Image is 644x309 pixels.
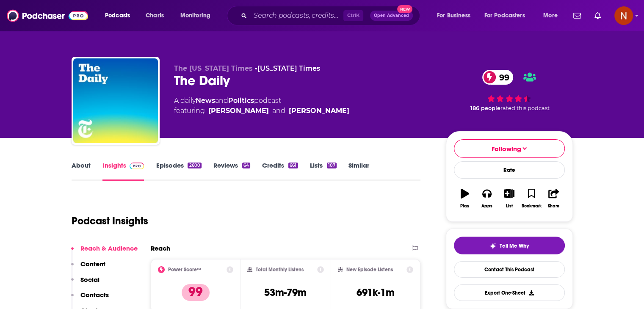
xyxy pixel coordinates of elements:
button: open menu [99,9,141,22]
button: List [498,183,520,214]
span: featuring [174,106,349,116]
div: 2600 [188,163,201,168]
button: open menu [479,9,537,22]
span: and [272,106,285,116]
span: Following [492,145,521,153]
span: New [397,5,412,13]
button: Play [454,183,476,214]
span: • [255,64,320,72]
a: Show notifications dropdown [570,8,584,23]
button: Bookmark [520,183,542,214]
span: Charts [146,10,164,22]
button: tell me why sparkleTell Me Why [454,237,565,254]
h2: Reach [151,244,170,252]
span: Ctrl K [343,10,363,21]
h2: Power Score™ [168,267,201,273]
span: For Podcasters [484,10,525,22]
button: open menu [174,9,221,22]
a: Politics [228,97,254,105]
input: Search podcasts, credits, & more... [250,9,343,22]
button: Social [71,276,100,291]
button: Following [454,139,565,158]
button: open menu [537,9,568,22]
p: 99 [182,284,210,301]
p: Reach & Audience [80,244,138,252]
button: open menu [431,9,481,22]
button: Reach & Audience [71,244,138,260]
div: 661 [288,163,298,168]
span: The [US_STATE] Times [174,64,253,72]
a: Episodes2600 [156,161,201,181]
button: Apps [476,183,498,214]
p: Contacts [80,291,109,299]
h2: New Episode Listens [346,267,393,273]
div: A daily podcast [174,96,349,116]
h1: Podcast Insights [72,215,148,227]
div: 99 186 peoplerated this podcast [446,64,573,117]
button: Open AdvancedNew [370,11,413,21]
span: Tell Me Why [500,243,529,249]
h3: 691k-1m [357,286,395,299]
button: Content [71,260,105,276]
button: Share [542,183,564,214]
div: Rate [454,161,565,179]
a: 99 [482,70,514,85]
button: Show profile menu [614,6,633,25]
a: Charts [140,9,169,22]
h3: 53m-79m [264,286,307,299]
div: [PERSON_NAME] [289,106,349,116]
a: Similar [348,161,369,181]
div: Play [460,204,469,209]
a: [US_STATE] Times [257,64,320,72]
span: Logged in as AdelNBM [614,6,633,25]
div: 64 [242,163,250,168]
a: InsightsPodchaser Pro [102,161,144,181]
div: 107 [327,163,337,168]
span: rated this podcast [500,105,550,111]
span: and [215,97,228,105]
span: Podcasts [105,10,130,22]
a: Contact This Podcast [454,261,565,278]
a: Lists107 [310,161,337,181]
a: Show notifications dropdown [591,8,604,23]
button: Export One-Sheet [454,284,565,301]
a: News [196,97,215,105]
span: Monitoring [180,10,210,22]
img: User Profile [614,6,633,25]
span: 186 people [470,105,500,111]
div: Apps [481,204,492,209]
a: About [72,161,91,181]
a: Michael Barbaro [208,106,269,116]
button: Contacts [71,291,109,306]
img: The Daily [73,58,158,143]
span: 99 [491,70,514,85]
p: Content [80,260,105,268]
span: More [543,10,558,22]
img: Podchaser - Follow, Share and Rate Podcasts [7,8,88,24]
span: For Business [437,10,470,22]
img: Podchaser Pro [130,163,144,169]
h2: Total Monthly Listens [256,267,304,273]
div: Search podcasts, credits, & more... [235,6,428,25]
div: Bookmark [521,204,541,209]
img: tell me why sparkle [489,243,496,249]
a: Credits661 [262,161,298,181]
p: Social [80,276,100,284]
span: Open Advanced [374,14,409,18]
div: Share [548,204,559,209]
a: Reviews64 [213,161,250,181]
div: List [506,204,513,209]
